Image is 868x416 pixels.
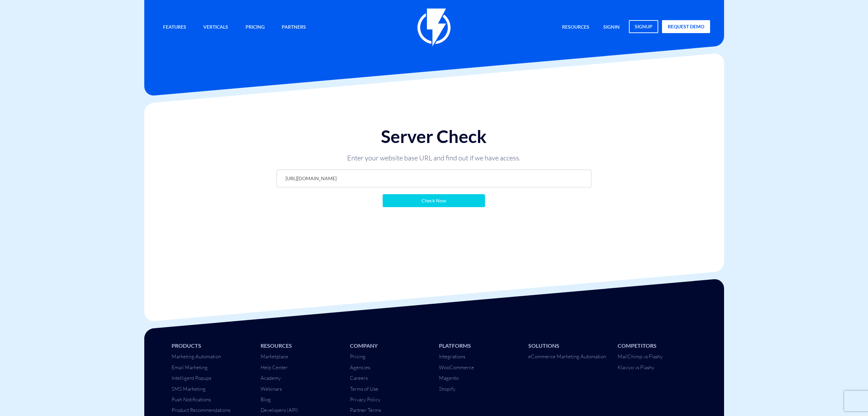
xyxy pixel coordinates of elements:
[350,364,370,371] a: Agencies
[261,353,288,360] a: Marketplace
[261,407,298,413] a: Developers (API)
[158,20,191,35] a: Features
[172,375,211,381] a: Intelligent Popups
[261,375,281,381] a: Academy
[439,342,518,350] li: Platforms
[172,342,251,350] li: Products
[350,407,381,413] a: Partner Terms
[350,353,366,360] a: Pricing
[439,364,474,371] a: WooCommerce
[350,342,429,350] li: Company
[172,386,206,392] a: SMS Marketing
[528,353,606,360] a: eCommerce Marketing Automation
[261,342,340,350] li: Resources
[198,20,233,35] a: Verticals
[172,353,221,360] a: Marketing Automation
[618,364,654,371] a: Klaviyo vs Flashy
[528,342,607,350] li: Solutions
[261,396,271,403] a: Blog
[261,386,282,392] a: Webinars
[629,20,658,33] a: signup
[350,375,368,381] a: Careers
[350,396,380,403] a: Privacy Policy
[439,386,455,392] a: Shopify
[172,364,208,371] a: Email Marketing
[172,407,230,413] a: Product Recommendations
[332,153,536,163] p: Enter your website base URL and find out if we have access.
[277,170,591,187] input: URL ADDRESS
[439,375,459,381] a: Magento
[350,386,378,392] a: Terms of Use
[277,20,311,35] a: Partners
[439,353,465,360] a: Integrations
[618,353,663,360] a: MailChimp vs Flashy
[261,364,288,371] a: Help Center
[662,20,710,33] a: request demo
[172,396,211,403] a: Push Notifications
[557,20,594,35] a: Resources
[277,127,591,146] h1: Server Check
[383,194,485,207] input: Check Now
[240,20,270,35] a: Pricing
[618,342,697,350] li: Competitors
[598,20,625,35] a: signin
